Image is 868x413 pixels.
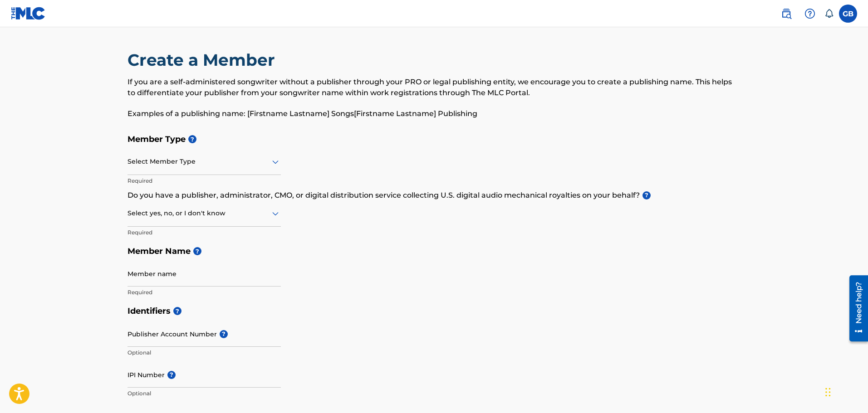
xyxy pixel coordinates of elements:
[801,5,819,23] div: Help
[128,108,741,119] p: Examples of a publishing name: [Firstname Lastname] Songs[Firstname Lastname] Publishing
[777,5,795,23] a: Public Search
[11,7,46,20] img: MLC Logo
[167,371,176,379] span: ?
[128,190,741,201] p: Do you have a publisher, administrator, CMO, or digital distribution service collecting U.S. digi...
[220,330,228,338] span: ?
[128,177,281,185] p: Required
[825,379,831,406] div: Drag
[824,9,834,18] div: Notifications
[128,242,741,261] h5: Member Name
[128,301,741,321] h5: Identifiers
[843,272,868,345] iframe: Resource Center
[128,77,741,98] p: If you are a self-administered songwriter without a publisher through your PRO or legal publishin...
[781,8,792,19] img: search
[128,50,280,70] h2: Create a Member
[128,389,281,398] p: Optional
[839,5,857,23] div: User Menu
[188,135,196,143] span: ?
[128,349,281,357] p: Optional
[642,191,651,199] span: ?
[804,8,815,19] img: help
[173,307,181,315] span: ?
[193,247,201,255] span: ?
[128,228,281,237] p: Required
[128,288,281,296] p: Required
[128,130,741,149] h5: Member Type
[823,369,868,413] iframe: Chat Widget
